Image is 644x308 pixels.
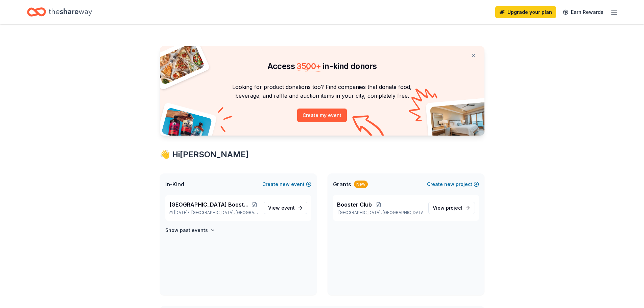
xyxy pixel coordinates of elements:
span: project [446,205,462,211]
button: Show past events [165,226,215,234]
img: Curvy arrow [352,115,386,141]
a: View event [264,202,307,214]
span: new [444,180,454,188]
img: Pizza [152,42,205,85]
span: View [433,204,462,212]
button: Createnewproject [427,180,479,188]
span: View [268,204,295,212]
span: [GEOGRAPHIC_DATA] Booster Club 2nd Annual Casino Night [169,200,252,209]
p: Looking for product donations too? Find companies that donate food, beverage, and raffle and auct... [168,82,476,100]
div: New [354,181,368,188]
span: new [280,180,290,188]
span: Grants [333,180,351,188]
a: Upgrade your plan [495,6,556,18]
h4: Show past events [165,226,208,234]
span: Booster Club [337,200,372,209]
span: [GEOGRAPHIC_DATA], [GEOGRAPHIC_DATA] [191,210,258,215]
p: [DATE] • [169,210,258,215]
span: In-Kind [165,180,184,188]
button: Create my event [297,109,347,122]
p: [GEOGRAPHIC_DATA], [GEOGRAPHIC_DATA] [337,210,423,215]
span: 3500 + [296,61,321,71]
span: event [281,205,295,211]
div: 👋 Hi [PERSON_NAME] [160,149,484,160]
span: Access in-kind donors [267,61,377,71]
a: Home [27,4,92,20]
a: Earn Rewards [559,6,607,18]
button: Createnewevent [262,180,311,188]
a: View project [428,202,475,214]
